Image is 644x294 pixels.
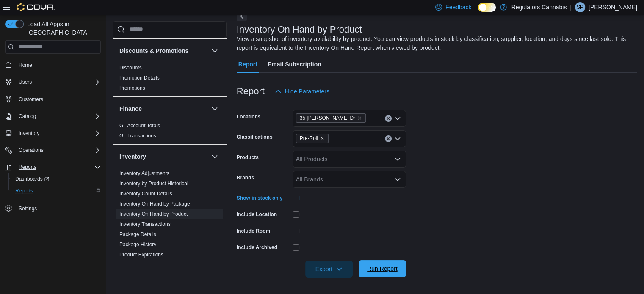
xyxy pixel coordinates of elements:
a: GL Transactions [119,133,156,139]
span: Hide Parameters [285,87,329,96]
span: Customers [15,94,101,104]
span: Pre-Roll [296,134,329,143]
p: [PERSON_NAME] [589,2,637,12]
span: Customers [19,96,43,103]
button: Finance [119,104,208,113]
div: Discounts & Promotions [113,63,227,96]
span: Inventory by Product Historical [119,180,188,187]
span: Settings [19,205,37,212]
span: Reports [15,187,33,194]
button: Remove Pre-Roll from selection in this group [320,136,325,141]
input: Dark Mode [478,3,496,12]
span: Inventory Transactions [119,221,171,228]
span: Product Expirations [119,251,163,258]
span: Load All Apps in [GEOGRAPHIC_DATA] [24,20,101,37]
a: Customers [15,94,47,104]
span: Report [238,56,257,73]
a: Discounts [119,65,142,71]
button: Discounts & Promotions [210,46,220,56]
label: Classifications [237,134,273,140]
button: Catalog [15,111,39,121]
button: Run Report [359,260,406,277]
span: Inventory Count Details [119,190,172,197]
span: Settings [15,203,101,213]
h3: Discounts & Promotions [119,47,188,55]
button: Next [237,11,247,21]
span: 35 Amy Croft Dr [296,113,366,123]
label: Products [237,154,259,161]
label: Include Room [237,228,270,234]
span: Promotion Details [119,74,160,81]
span: Run Report [367,264,398,273]
a: Dashboards [12,174,53,184]
span: Operations [19,147,44,154]
span: Inventory [15,128,101,138]
a: Product Expirations [119,252,163,258]
span: 35 [PERSON_NAME] Dr [300,114,355,122]
button: Customers [2,93,104,105]
span: Operations [15,145,101,155]
h3: Finance [119,104,142,113]
label: Show in stock only [237,195,283,201]
span: Pre-Roll [300,134,318,143]
a: Inventory Adjustments [119,170,169,176]
a: Inventory On Hand by Package [119,201,190,207]
button: Operations [15,145,47,155]
a: Inventory On Hand by Product [119,211,188,217]
button: Reports [8,185,104,197]
a: Inventory Count Details [119,191,172,197]
a: Inventory by Product Historical [119,181,188,187]
span: Catalog [19,113,36,120]
button: Inventory [2,127,104,139]
nav: Complex example [5,55,101,236]
button: Users [15,77,35,87]
span: Package History [119,241,156,248]
p: Regulators Cannabis [511,2,567,12]
button: Discounts & Promotions [119,47,208,55]
span: Reports [15,162,101,172]
button: Clear input [385,115,392,122]
a: Reports [12,186,36,196]
label: Brands [237,174,254,181]
button: Operations [2,144,104,156]
span: Email Subscription [268,56,321,73]
span: Inventory On Hand by Package [119,201,190,207]
a: Settings [15,203,40,214]
a: Inventory Transactions [119,221,171,227]
img: Cova [17,3,55,11]
button: Open list of options [394,156,401,162]
span: Dark Mode [478,12,478,12]
button: Hide Parameters [271,83,333,100]
span: Promotions [119,85,145,91]
span: SP [577,2,583,12]
button: Reports [2,161,104,173]
button: Inventory [210,151,220,162]
label: Include Location [237,211,277,218]
a: GL Account Totals [119,123,160,129]
button: Finance [210,104,220,114]
span: Inventory [19,130,39,137]
button: Users [2,76,104,88]
button: Clear input [385,135,392,142]
span: GL Account Totals [119,122,160,129]
button: Catalog [2,110,104,122]
button: Open list of options [394,176,401,183]
button: Reports [15,162,40,172]
span: Inventory Adjustments [119,170,169,177]
a: Promotion Details [119,75,160,81]
button: Inventory [119,152,208,161]
span: Dashboards [15,176,49,182]
h3: Inventory [119,152,146,161]
span: Export [310,261,348,278]
p: | [570,2,572,12]
span: Home [19,62,32,69]
button: Export [305,261,353,278]
button: Open list of options [394,115,401,122]
span: Reports [19,164,36,170]
a: Package Details [119,231,156,237]
a: Dashboards [8,173,104,185]
a: Promotions [119,85,145,91]
button: Settings [2,202,104,214]
span: Home [15,60,101,70]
